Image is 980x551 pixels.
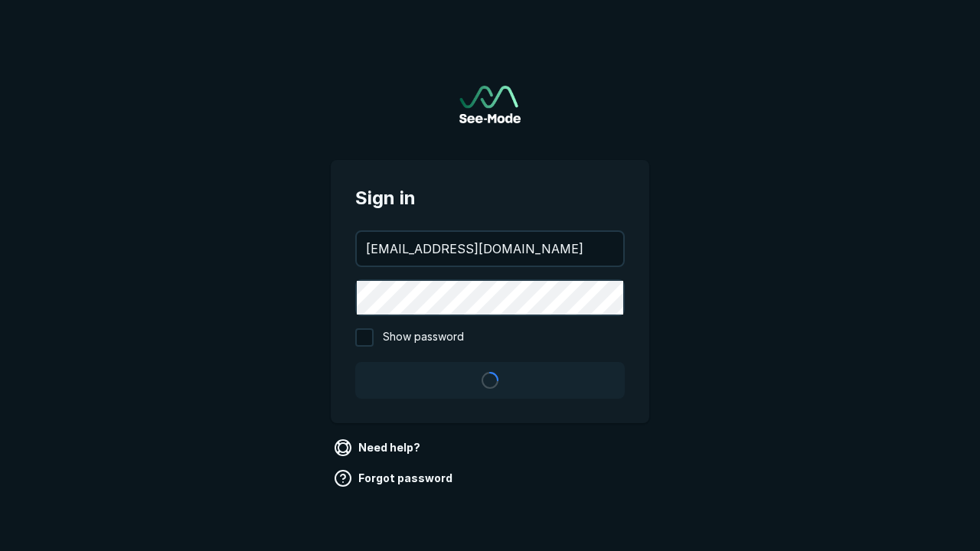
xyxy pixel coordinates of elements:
a: Need help? [331,435,426,460]
span: Show password [383,328,464,347]
a: Forgot password [331,466,459,491]
span: Sign in [355,184,625,212]
img: See-Mode Logo [459,86,521,123]
input: your@email.com [357,232,623,266]
a: Go to sign in [459,86,521,123]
